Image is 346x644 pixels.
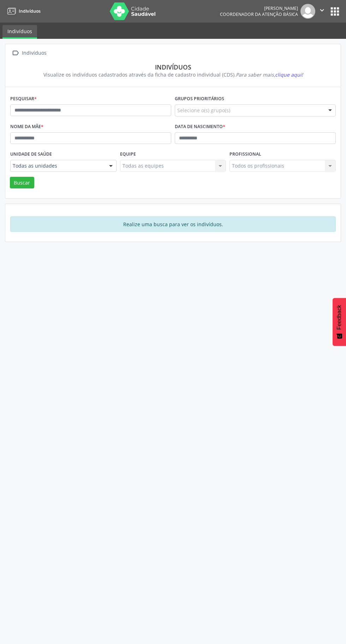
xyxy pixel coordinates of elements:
button: Buscar [10,177,34,189]
label: Profissional [229,149,261,160]
label: Data de nascimento [175,121,225,132]
div: Indivíduos [20,48,48,58]
div: Realize uma busca para ver os indivíduos. [10,216,336,232]
a: Indivíduos [2,25,37,39]
i:  [10,48,20,58]
span: Indivíduos [19,8,41,14]
button: apps [329,5,341,18]
span: Feedback [336,305,342,330]
span: Coordenador da Atenção Básica [220,11,298,17]
div: Visualize os indivíduos cadastrados através da ficha de cadastro individual (CDS). [15,71,331,78]
div: Indivíduos [15,63,331,71]
a: Indivíduos [5,5,41,17]
label: Nome da mãe [10,121,43,132]
label: Equipe [120,149,136,160]
i: Para saber mais, [236,71,303,78]
label: Pesquisar [10,94,37,104]
button:  [315,4,329,19]
a:  Indivíduos [10,48,48,58]
span: clique aqui! [275,71,303,78]
div: [PERSON_NAME] [220,5,298,11]
label: Unidade de saúde [10,149,52,160]
span: Todas as unidades [13,162,102,169]
i:  [318,6,326,14]
img: img [300,4,315,19]
span: Selecione o(s) grupo(s) [177,107,230,114]
label: Grupos prioritários [175,94,224,104]
button: Feedback - Mostrar pesquisa [333,298,346,346]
